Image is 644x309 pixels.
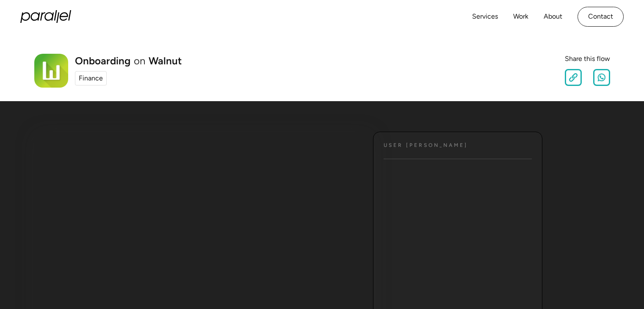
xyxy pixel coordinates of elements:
[79,73,103,83] div: Finance
[513,11,528,23] a: Work
[134,56,145,66] div: on
[20,10,71,23] a: home
[544,11,562,23] a: About
[75,71,107,86] a: Finance
[472,11,498,23] a: Services
[565,54,610,64] div: Share this flow
[75,56,130,66] h1: Onboarding
[384,142,468,149] h4: User [PERSON_NAME]
[578,7,624,27] a: Contact
[149,56,182,66] a: Walnut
